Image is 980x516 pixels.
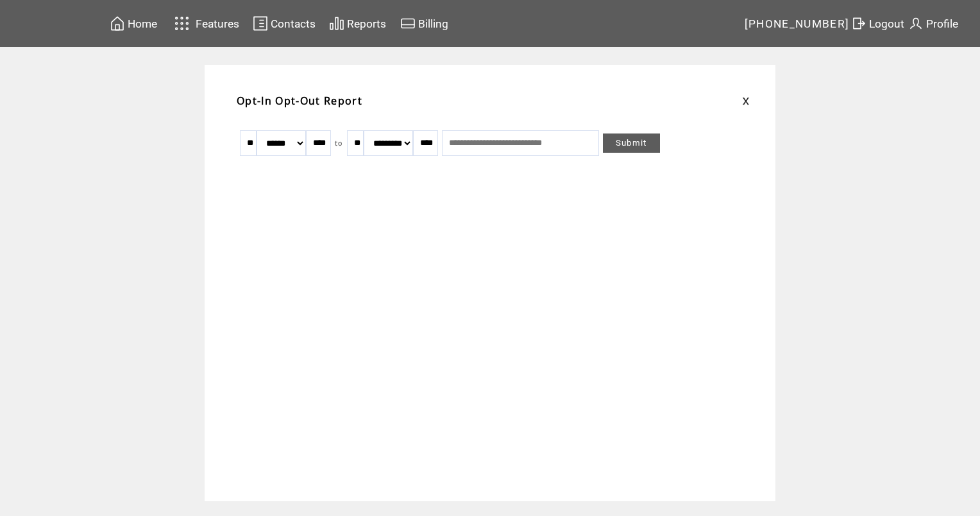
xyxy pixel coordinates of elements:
span: Contacts [271,17,316,30]
img: home.svg [110,15,125,31]
img: features.svg [171,13,193,34]
a: Profile [906,13,960,33]
a: Reports [327,13,388,33]
img: profile.svg [908,15,924,31]
img: creidtcard.svg [400,15,416,31]
span: Profile [926,17,958,30]
img: exit.svg [851,15,866,31]
a: Billing [398,13,450,33]
span: Opt-In Opt-Out Report [237,94,362,108]
a: Submit [603,133,660,153]
span: Home [128,17,157,30]
a: Features [169,11,241,36]
img: contacts.svg [253,15,268,31]
img: chart.svg [329,15,344,31]
span: to [335,139,343,148]
a: Logout [849,13,906,33]
a: Contacts [251,13,317,33]
span: Billing [418,17,448,30]
span: Logout [869,17,904,30]
a: Home [108,13,159,33]
span: Reports [347,17,386,30]
span: Features [196,17,239,30]
span: [PHONE_NUMBER] [745,17,850,30]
